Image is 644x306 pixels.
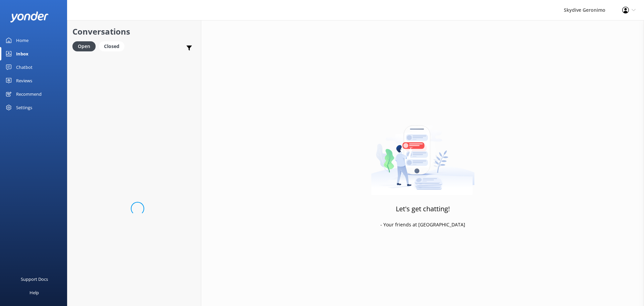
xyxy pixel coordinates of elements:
[30,286,39,299] div: Help
[10,11,49,23] img: yonder-white-logo.png
[99,41,124,51] div: Closed
[72,42,99,50] a: Open
[21,272,48,286] div: Support Docs
[16,60,33,74] div: Chatbot
[16,34,29,47] div: Home
[380,221,465,228] p: - Your friends at [GEOGRAPHIC_DATA]
[16,87,42,101] div: Recommend
[72,25,196,38] h2: Conversations
[16,47,29,60] div: Inbox
[99,42,128,50] a: Closed
[396,204,450,214] h3: Let's get chatting!
[72,41,96,51] div: Open
[371,111,475,195] img: artwork of a man stealing a conversation from at giant smartphone
[16,101,32,114] div: Settings
[16,74,32,87] div: Reviews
